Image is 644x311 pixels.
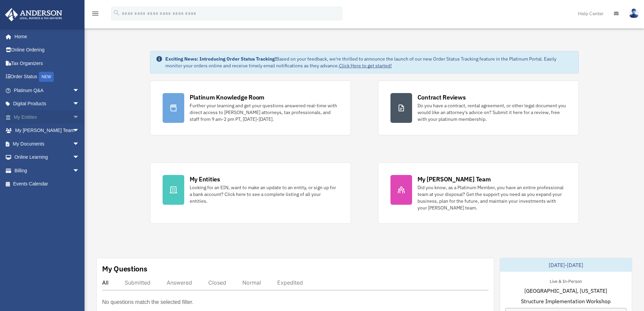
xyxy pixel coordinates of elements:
[418,175,491,183] div: My [PERSON_NAME] Team
[524,287,607,295] span: [GEOGRAPHIC_DATA], [US_STATE]
[418,102,566,123] div: Do you have a contract, rental agreement, or other legal document you would like an attorney's ad...
[102,297,193,307] p: No questions match the selected filter.
[500,258,632,272] div: [DATE]-[DATE]
[91,9,99,18] i: menu
[167,279,192,286] div: Answered
[165,56,276,62] strong: Exciting News: Introducing Order Status Tracking!
[339,63,392,69] a: Click Here to get started!
[91,12,99,18] a: menu
[73,124,86,138] span: arrow_drop_down
[73,110,86,124] span: arrow_drop_down
[73,151,86,164] span: arrow_drop_down
[5,177,90,191] a: Events Calendar
[190,93,265,102] div: Platinum Knowledge Room
[150,81,351,135] a: Platinum Knowledge Room Further your learning and get your questions answered real-time with dire...
[5,124,90,137] a: My [PERSON_NAME] Teamarrow_drop_down
[5,84,90,97] a: Platinum Q&Aarrow_drop_down
[378,162,579,224] a: My [PERSON_NAME] Team Did you know, as a Platinum Member, you have an entire professional team at...
[165,55,573,69] div: Based on your feedback, we're thrilled to announce the launch of our new Order Status Tracking fe...
[39,72,54,82] div: NEW
[5,137,90,151] a: My Documentsarrow_drop_down
[5,97,90,111] a: Digital Productsarrow_drop_down
[5,151,90,164] a: Online Learningarrow_drop_down
[73,84,86,97] span: arrow_drop_down
[208,279,226,286] div: Closed
[125,279,150,286] div: Submitted
[73,137,86,151] span: arrow_drop_down
[5,57,90,70] a: Tax Organizers
[150,162,351,224] a: My Entities Looking for an EIN, want to make an update to an entity, or sign up for a bank accoun...
[102,279,109,286] div: All
[418,93,466,102] div: Contract Reviews
[418,184,566,211] div: Did you know, as a Platinum Member, you have an entire professional team at your disposal? Get th...
[544,277,587,284] div: Live & In-Person
[5,110,90,124] a: My Entitiesarrow_drop_down
[5,30,86,43] a: Home
[242,279,261,286] div: Normal
[73,164,86,178] span: arrow_drop_down
[190,175,220,183] div: My Entities
[521,297,611,305] span: Structure Implementation Workshop
[629,8,639,18] img: User Pic
[5,70,90,84] a: Order StatusNEW
[5,43,90,57] a: Online Ordering
[3,8,64,21] img: Anderson Advisors Platinum Portal
[378,81,579,135] a: Contract Reviews Do you have a contract, rental agreement, or other legal document you would like...
[113,9,120,17] i: search
[102,264,147,274] div: My Questions
[190,184,338,204] div: Looking for an EIN, want to make an update to an entity, or sign up for a bank account? Click her...
[5,164,90,177] a: Billingarrow_drop_down
[190,102,338,123] div: Further your learning and get your questions answered real-time with direct access to [PERSON_NAM...
[277,279,303,286] div: Expedited
[73,97,86,111] span: arrow_drop_down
